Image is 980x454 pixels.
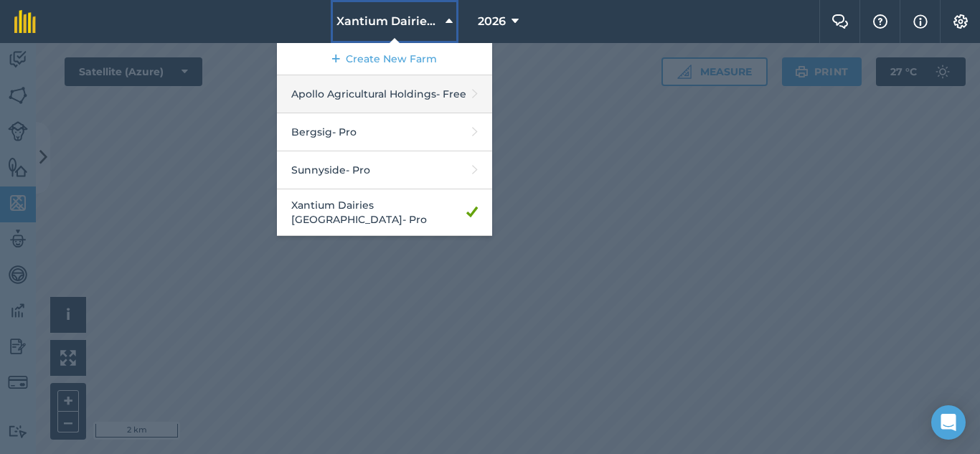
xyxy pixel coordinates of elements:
[277,189,492,236] a: Xantium Dairies [GEOGRAPHIC_DATA]- Pro
[277,151,492,189] a: Sunnyside- Pro
[931,405,966,440] div: Open Intercom Messenger
[336,13,440,30] span: Xantium Dairies [GEOGRAPHIC_DATA]
[14,10,36,33] img: fieldmargin Logo
[913,13,928,30] img: svg+xml;base64,PHN2ZyB4bWxucz0iaHR0cDovL3d3dy53My5vcmcvMjAwMC9zdmciIHdpZHRoPSIxNyIgaGVpZ2h0PSIxNy...
[277,75,492,113] a: Apollo Agricultural Holdings- Free
[478,13,506,30] span: 2026
[277,43,492,75] a: Create New Farm
[277,113,492,151] a: Bergsig- Pro
[872,14,889,29] img: A question mark icon
[952,14,969,29] img: A cog icon
[831,14,849,29] img: Two speech bubbles overlapping with the left bubble in the forefront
